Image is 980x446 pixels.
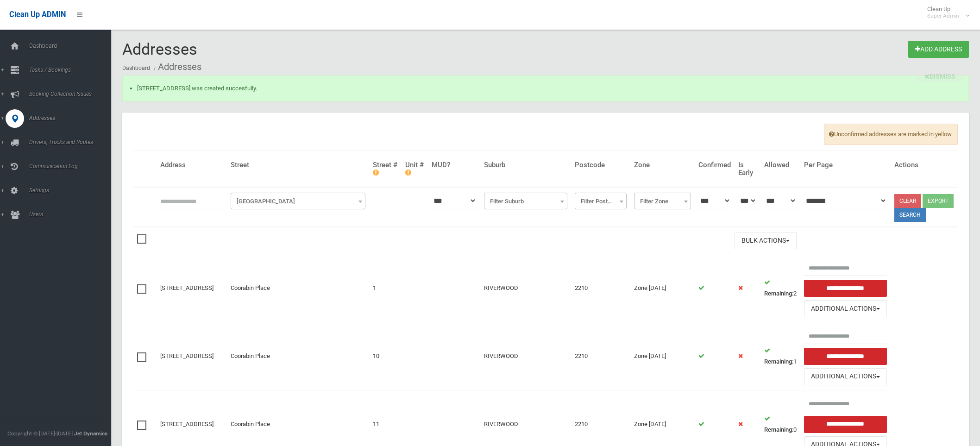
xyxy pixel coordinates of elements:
a: [STREET_ADDRESS] [160,284,214,291]
span: Dashboard [26,43,119,49]
h4: Actions [894,161,954,169]
h4: Unit # [405,161,424,176]
td: RIVERWOOD [480,254,571,322]
td: Coorabin Place [227,254,369,322]
td: 1 [760,322,800,390]
h4: Street [231,161,365,169]
span: Copyright © [DATE]-[DATE] [7,430,73,437]
h4: Allowed [764,161,797,169]
span: Unconfirmed addresses are marked in yellow. [824,124,958,145]
span: Filter Zone [636,195,689,208]
h4: Suburb [484,161,567,169]
h4: Street # [373,161,398,176]
span: Addresses [122,40,197,58]
td: RIVERWOOD [480,322,571,390]
li: Addresses [151,58,201,75]
button: Search [894,208,926,222]
span: Communication Log [26,163,119,170]
td: 2 [760,254,800,322]
strong: Remaining: [764,426,793,433]
span: Filter Suburb [486,195,565,208]
span: Tasks / Bookings [26,67,119,73]
h4: Address [160,161,223,169]
h4: Zone [634,161,691,169]
span: Filter Postcode [577,195,624,208]
td: 2210 [571,322,630,390]
td: 1 [369,254,402,322]
span: Clean Up [923,6,968,19]
h4: Postcode [575,161,627,169]
a: Clear [894,194,921,208]
a: close [917,70,962,82]
button: Additional Actions [804,368,887,385]
a: Add Address [908,41,969,58]
h4: Is Early [738,161,756,176]
button: Export [923,194,954,208]
h4: MUD? [432,161,477,169]
td: 2210 [571,254,630,322]
span: Settings [26,187,119,194]
h4: Confirmed [698,161,731,169]
strong: Jet Dynamics [74,430,107,437]
span: Filter Suburb [484,193,567,209]
span: Users [26,211,119,218]
strong: Remaining: [764,290,793,297]
a: [STREET_ADDRESS] [160,352,214,359]
td: Coorabin Place [227,322,369,390]
a: [STREET_ADDRESS] [160,421,214,427]
span: Filter Street [231,193,365,209]
span: Filter Street [233,195,363,208]
span: Filter Postcode [575,193,627,209]
td: Zone [DATE] [630,254,695,322]
span: Filter Zone [634,193,691,209]
small: Super Admin [927,13,959,19]
td: 10 [369,322,402,390]
button: Bulk Actions [735,232,797,249]
span: Booking Collection Issues [26,91,119,97]
button: Additional Actions [804,300,887,317]
span: Clean Up ADMIN [9,10,66,19]
span: Addresses [26,115,119,121]
a: Dashboard [122,65,150,71]
span: Drivers, Trucks and Routes [26,139,119,145]
td: Zone [DATE] [630,322,695,390]
h4: Per Page [804,161,887,169]
li: [STREET_ADDRESS] was created succesfully. [137,83,952,94]
strong: Remaining: [764,358,793,365]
